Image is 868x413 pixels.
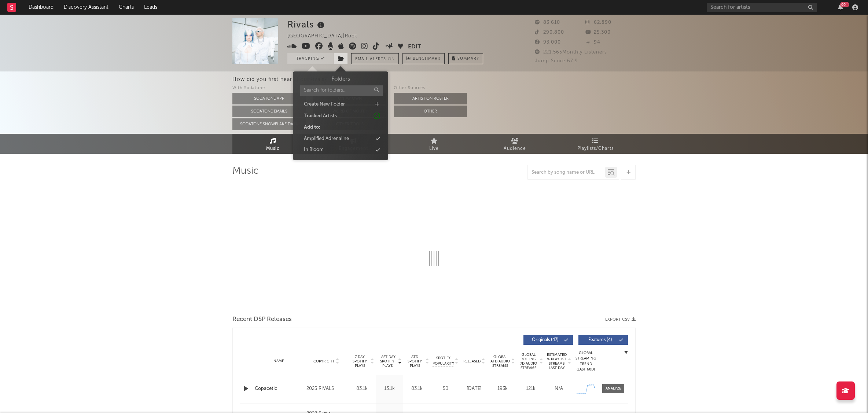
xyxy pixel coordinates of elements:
[707,3,817,12] input: Search for artists
[287,18,326,30] div: Rivals
[378,355,397,368] span: Last Day Spotify Plays
[306,384,346,393] div: 2025 RIVALS
[523,335,573,345] button: Originals(47)
[457,57,479,61] span: Summary
[577,144,614,153] span: Playlists/Charts
[394,134,474,154] a: Live
[405,355,424,368] span: ATD Spotify Plays
[463,359,481,364] span: Released
[350,385,374,392] div: 83.1k
[433,355,454,366] span: Spotify Popularity
[413,55,441,63] span: Benchmark
[304,124,320,131] div: Add to:
[535,20,560,25] span: 83,610
[304,146,324,154] div: In Bloom
[547,385,571,392] div: N/A
[462,385,486,392] div: [DATE]
[518,353,538,370] span: Global Rolling 7D Audio Streams
[528,170,605,176] input: Search by song name or URL
[287,32,366,41] div: [GEOGRAPHIC_DATA] | Rock
[448,53,483,64] button: Summary
[351,53,399,64] button: Email AlertsOn
[394,93,467,104] button: Artist on Roster
[585,40,600,45] span: 94
[490,355,510,368] span: Global ATD Audio Streams
[583,338,617,342] span: Features ( 4 )
[378,385,401,392] div: 13.1k
[402,53,445,64] a: Benchmark
[535,59,578,63] span: Jump Score: 67.9
[547,353,567,370] span: Estimated % Playlist Streams Last Day
[287,53,333,64] button: Tracking
[535,30,564,35] span: 290,800
[313,359,335,364] span: Copyright
[232,75,868,84] div: How did you first hear about Rivals ?
[474,134,555,154] a: Audience
[429,144,439,153] span: Live
[232,134,313,154] a: Music
[433,385,458,392] div: 50
[331,75,350,84] h3: Folders
[255,385,303,392] a: Copacetic
[575,350,597,372] div: Global Streaming Trend (Last 60D)
[232,315,292,324] span: Recent DSP Releases
[388,57,395,61] em: On
[232,93,306,104] button: Sodatone App
[408,43,421,52] button: Edit
[838,4,843,10] button: 99+
[300,85,383,96] input: Search for folders...
[490,385,515,392] div: 193k
[555,134,636,154] a: Playlists/Charts
[394,106,467,117] button: Other
[266,144,280,153] span: Music
[232,106,306,117] button: Sodatone Emails
[504,144,526,153] span: Audience
[840,2,849,7] div: 99 +
[255,358,303,364] div: Name
[585,20,611,25] span: 62,890
[232,84,306,93] div: With Sodatone
[350,355,369,368] span: 7 Day Spotify Plays
[304,135,349,143] div: Amplified Adrenaline
[232,118,306,130] button: Sodatone Snowflake Data
[405,385,429,392] div: 83.1k
[535,50,607,55] span: 221,565 Monthly Listeners
[585,30,611,35] span: 25,300
[304,113,337,120] div: Tracked Artists
[535,40,561,45] span: 93,000
[605,317,636,322] button: Export CSV
[528,338,562,342] span: Originals ( 47 )
[394,84,467,93] div: Other Sources
[518,385,543,392] div: 121k
[578,335,628,345] button: Features(4)
[304,101,345,108] div: Create New Folder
